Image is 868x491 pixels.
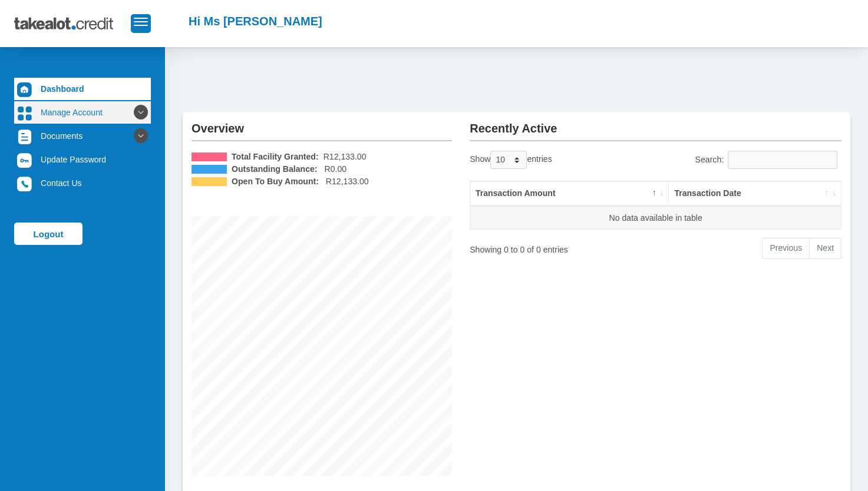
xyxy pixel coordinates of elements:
[14,78,151,100] a: Dashboard
[324,163,346,175] span: R0.00
[490,151,527,169] select: Showentries
[14,172,151,194] a: Contact Us
[669,181,841,206] th: Transaction Date: activate to sort column ascending
[14,9,131,38] img: takealot_credit_logo.svg
[232,175,319,188] b: Open To Buy Amount:
[232,163,318,175] b: Outstanding Balance:
[232,151,319,163] b: Total Facility Granted:
[470,151,552,169] label: Show entries
[470,181,669,206] th: Transaction Amount: activate to sort column descending
[470,237,614,256] div: Showing 0 to 0 of 0 entries
[14,148,151,171] a: Update Password
[470,206,841,230] td: No data available in table
[14,125,151,147] a: Documents
[470,112,841,135] h2: Recently Active
[14,101,151,124] a: Manage Account
[695,151,841,169] label: Search:
[189,14,322,28] h2: Hi Ms [PERSON_NAME]
[728,151,837,169] input: Search:
[324,151,367,163] span: R12,133.00
[326,175,369,188] span: R12,133.00
[14,223,82,245] a: Logout
[192,112,452,135] h2: Overview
